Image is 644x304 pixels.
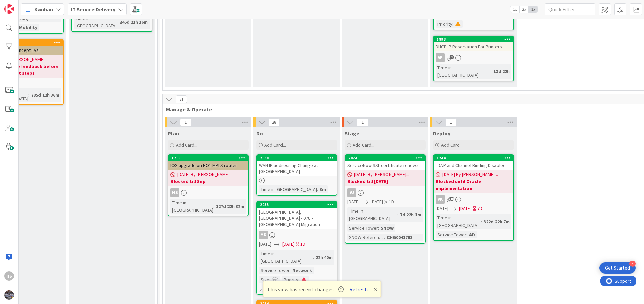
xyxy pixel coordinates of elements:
[259,276,269,283] div: Size
[481,218,482,225] span: :
[434,195,513,204] div: VK
[168,188,248,197] div: HS
[433,130,450,137] span: Deploy
[257,161,337,176] div: WAN IP addressing Change at [GEOGRAPHIC_DATA]
[257,231,337,239] div: MK
[545,3,595,15] input: Quick Filter...
[629,261,636,267] div: 4
[345,155,425,170] div: 2024ServiceNow SSL certificate renewal
[434,36,513,42] div: 1893
[450,197,454,201] span: 10
[259,185,317,193] div: Time in [GEOGRAPHIC_DATA]
[318,185,328,193] div: 3m
[605,265,630,271] div: Get Started
[282,276,298,283] div: Priority
[269,276,270,283] span: :
[74,14,117,29] div: Time in [GEOGRAPHIC_DATA]
[433,36,514,81] a: 1893DHCP IP Reservation For PrintersAPTime in [GEOGRAPHIC_DATA]:13d 22h
[4,271,14,281] div: HS
[434,53,513,62] div: AP
[300,241,305,248] div: 1D
[450,55,454,59] span: 2
[177,171,233,178] span: [DATE] By [PERSON_NAME]...
[434,161,513,170] div: LDAP and Channel Binding Disabled
[519,6,529,13] span: 2x
[34,5,53,13] span: Kanban
[29,91,61,99] div: 785d 12h 36m
[348,156,425,160] div: 2024
[353,142,374,148] span: Add Card...
[4,4,14,14] img: Visit kanbanzone.com
[267,285,344,293] span: This view has recent changes.
[168,155,248,170] div: 1718IOS upgrade on HO1 MPLS router
[529,6,538,13] span: 3x
[345,188,425,197] div: VJ
[176,142,197,148] span: Add Card...
[398,211,423,218] div: 7d 22h 1m
[445,118,457,126] span: 1
[256,130,263,137] span: Do
[259,250,313,265] div: Time in [GEOGRAPHIC_DATA]
[371,198,383,205] span: [DATE]
[492,68,511,75] div: 13d 22h
[214,203,246,210] div: 127d 22h 32m
[347,188,356,197] div: VJ
[434,36,513,51] div: 1893DHCP IP Reservation For Printers
[259,231,268,239] div: MK
[260,202,337,207] div: 2035
[168,154,249,216] a: 1718IOS upgrade on HO1 MPLS router[DATE] By [PERSON_NAME]...Blocked till SepHSTime in [GEOGRAPHIC...
[452,20,453,28] span: :
[176,95,187,103] span: 31
[170,199,213,214] div: Time in [GEOGRAPHIC_DATA]
[437,156,513,160] div: 1244
[256,201,337,295] a: 2035[GEOGRAPHIC_DATA], [GEOGRAPHIC_DATA] - 078 - [GEOGRAPHIC_DATA] MigrationMK[DATE][DATE]1DTime ...
[71,6,115,13] b: IT Service Delivery
[28,91,29,99] span: :
[434,155,513,170] div: 1244LDAP and Channel Binding Disabled
[436,231,466,238] div: Service Tower
[260,156,337,160] div: 2038
[345,154,426,244] a: 2024ServiceNow SSL certificate renewal[DATE] By [PERSON_NAME]...Blocked till [DATE]VJ[DATE][DATE]...
[290,267,291,274] span: :
[347,285,370,294] button: Refresh
[354,171,409,178] span: [DATE] By [PERSON_NAME]...
[317,185,318,193] span: :
[171,156,248,160] div: 1718
[345,155,425,161] div: 2024
[357,118,368,126] span: 1
[345,161,425,170] div: ServiceNow SSL certificate renewal
[491,68,492,75] span: :
[257,155,337,161] div: 2038
[257,208,337,229] div: [GEOGRAPHIC_DATA], [GEOGRAPHIC_DATA] - 078 - [GEOGRAPHIC_DATA] Migration
[256,154,337,196] a: 2038WAN IP addressing Change at [GEOGRAPHIC_DATA]Time in [GEOGRAPHIC_DATA]:3m
[170,188,179,197] div: HS
[268,118,280,126] span: 28
[379,224,395,232] div: SNOW
[436,205,448,212] span: [DATE]
[282,241,295,248] span: [DATE]
[4,290,14,300] img: avatar
[436,20,452,28] div: Priority
[345,130,359,137] span: Stage
[437,37,513,42] div: 1893
[477,205,482,212] div: 7D
[257,202,337,208] div: 2035
[313,254,314,261] span: :
[436,64,491,79] div: Time in [GEOGRAPHIC_DATA]
[170,178,246,185] b: Blocked till Sep
[168,161,248,170] div: IOS upgrade on HO1 MPLS router
[510,6,519,13] span: 1x
[259,267,290,274] div: Service Tower
[436,53,445,62] div: AP
[180,118,191,126] span: 1
[436,195,445,204] div: VK
[385,234,414,241] div: CHG0041708
[257,202,337,229] div: 2035[GEOGRAPHIC_DATA], [GEOGRAPHIC_DATA] - 078 - [GEOGRAPHIC_DATA] Migration
[397,211,398,218] span: :
[434,42,513,51] div: DHCP IP Reservation For Printers
[467,231,477,238] div: AD
[291,267,314,274] div: Network
[117,18,118,26] span: :
[441,142,463,148] span: Add Card...
[433,154,514,241] a: 1244LDAP and Channel Binding Disabled[DATE] By [PERSON_NAME]...Blocked until Oracle implementatio...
